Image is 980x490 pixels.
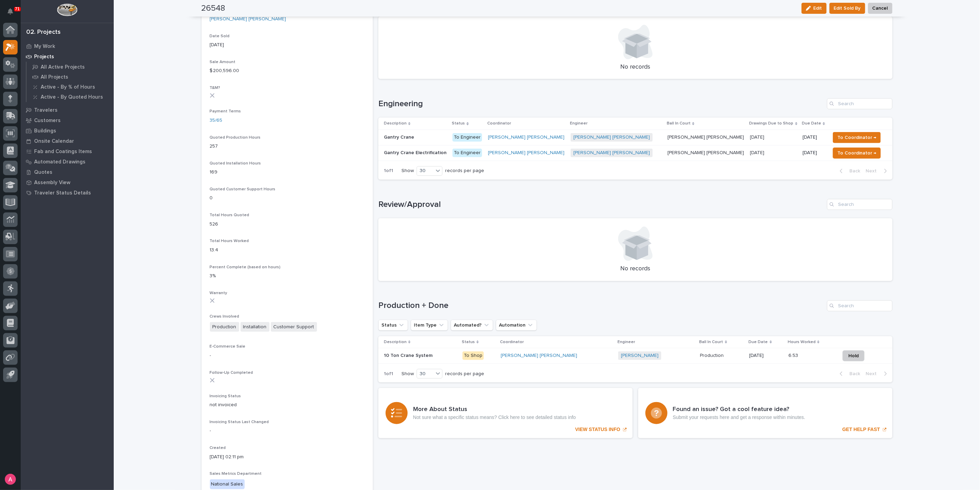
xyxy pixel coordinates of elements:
[667,133,745,140] p: [PERSON_NAME] [PERSON_NAME]
[378,200,824,210] h1: Review/Approval
[621,353,659,359] a: [PERSON_NAME]
[788,338,816,346] p: Hours Worked
[34,169,52,176] p: Quotes
[26,29,61,36] div: 02. Projects
[827,98,892,109] div: Search
[384,149,448,156] p: Gantry Crane Electrification
[496,320,537,331] button: Automation
[210,272,365,280] p: 3%
[749,353,783,359] p: [DATE]
[827,300,892,311] input: Search
[210,344,246,349] span: E-Commerce Sale
[833,132,881,143] button: To Coordinator →
[210,453,365,461] p: [DATE] 02:11 pm
[21,167,114,177] a: Quotes
[210,401,365,409] p: not invoiced
[34,128,56,134] p: Buildings
[384,351,434,359] p: 10 Ton Crane System
[210,194,365,202] p: 0
[827,199,892,210] div: Search
[872,4,888,12] span: Cancel
[488,150,564,156] a: [PERSON_NAME] [PERSON_NAME]
[210,16,286,23] a: [PERSON_NAME] [PERSON_NAME]
[210,109,241,113] span: Payment Terms
[451,320,493,331] button: Automated?
[241,322,269,332] span: Installation
[3,472,18,487] button: users-avatar
[445,168,484,174] p: records per page
[750,133,766,140] p: [DATE]
[462,351,484,360] div: To Shop
[575,427,620,432] p: VIEW STATUS INFO
[210,143,365,150] p: 257
[34,190,91,196] p: Traveler Status Details
[41,74,68,80] p: All Projects
[868,3,892,14] button: Cancel
[210,34,230,38] span: Date Sold
[378,366,399,382] p: 1 of 1
[401,168,414,174] p: Show
[210,136,261,140] span: Quoted Production Hours
[378,145,892,161] tr: Gantry Crane ElectrificationGantry Crane Electrification To Engineer[PERSON_NAME] [PERSON_NAME] [...
[34,118,61,124] p: Customers
[570,120,588,127] p: Engineer
[843,350,865,361] button: Hold
[378,320,408,331] button: Status
[667,120,691,127] p: Ball In Court
[462,338,475,346] p: Status
[210,265,281,269] span: Percent Complete (based on hours)
[34,180,70,186] p: Assembly View
[210,314,239,319] span: Crews Involved
[846,371,860,377] span: Back
[846,168,860,174] span: Back
[21,177,114,188] a: Assembly View
[411,320,448,331] button: Item Type
[210,239,249,243] span: Total Hours Worked
[803,134,825,140] p: [DATE]
[210,169,365,176] p: 169
[210,86,221,90] span: T&M?
[387,265,884,273] p: No records
[452,149,482,157] div: To Engineer
[34,138,74,144] p: Onsite Calendar
[638,388,892,438] a: GET HELP FAST
[833,148,881,159] button: To Coordinator →
[210,472,262,476] span: Sales Metrics Department
[27,62,114,72] a: All Active Projects
[34,43,55,50] p: My Work
[21,126,114,136] a: Buildings
[384,133,416,140] p: Gantry Crane
[384,338,407,346] p: Description
[210,161,261,166] span: Quoted Installation Hours
[834,371,863,377] button: Back
[667,149,745,156] p: [PERSON_NAME] [PERSON_NAME]
[271,322,317,332] span: Customer Support
[34,159,85,165] p: Automated Drawings
[210,322,239,332] span: Production
[210,371,253,375] span: Follow-Up Completed
[617,338,635,346] p: Engineer
[210,117,223,124] a: 35/65
[573,150,650,156] a: [PERSON_NAME] [PERSON_NAME]
[210,352,365,359] p: -
[378,99,824,109] h1: Engineering
[452,133,482,142] div: To Engineer
[41,94,103,100] p: Active - By Quoted Hours
[21,51,114,62] a: Projects
[863,371,892,377] button: Next
[27,92,114,102] a: Active - By Quoted Hours
[27,82,114,92] a: Active - By % of Hours
[202,3,225,13] h2: 26548
[34,54,54,60] p: Projects
[501,353,577,359] a: [PERSON_NAME] [PERSON_NAME]
[500,338,524,346] p: Coordinator
[21,188,114,198] a: Traveler Status Details
[843,427,880,432] p: GET HELP FAST
[21,105,114,115] a: Travelers
[837,149,876,157] span: To Coordinator →
[34,107,58,113] p: Travelers
[57,3,77,16] img: Workspace Logo
[750,149,766,156] p: [DATE]
[749,120,794,127] p: Drawings Due to Shop
[803,150,825,156] p: [DATE]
